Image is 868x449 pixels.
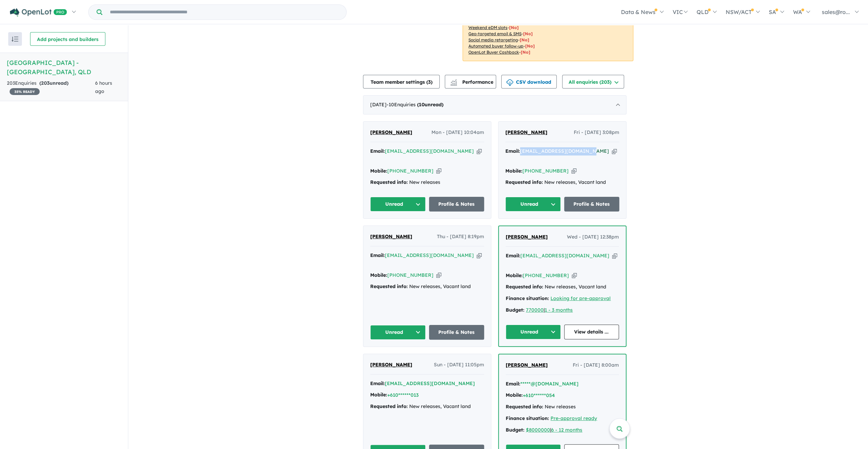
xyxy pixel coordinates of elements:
strong: Email: [370,252,385,258]
strong: Requested info: [370,403,408,409]
span: Thu - [DATE] 8:19pm [437,233,484,241]
span: [PERSON_NAME] [506,234,548,240]
span: 3 [428,79,431,85]
a: Profile & Notes [429,197,484,212]
span: [No] [520,37,529,42]
strong: Finance situation: [506,415,549,421]
span: Mon - [DATE] 10:04am [431,128,484,137]
u: $8000000 [526,427,550,433]
span: [PERSON_NAME] [370,233,412,240]
a: [PERSON_NAME] [505,128,547,137]
span: 35 % READY [10,88,40,95]
strong: Mobile: [370,272,387,278]
button: Copy [612,148,617,155]
button: [EMAIL_ADDRESS][DOMAIN_NAME] [385,380,475,387]
span: Sun - [DATE] 11:05pm [434,361,484,369]
button: Copy [477,252,482,259]
div: New releases [370,178,484,187]
a: [PERSON_NAME] [370,128,412,137]
strong: Mobile: [506,272,523,278]
strong: Email: [370,148,385,154]
button: Unread [370,197,426,212]
span: [No] [509,25,519,30]
a: View details ... [564,325,619,339]
strong: Email: [370,380,385,386]
span: [PERSON_NAME] [370,362,412,368]
div: | [506,426,619,434]
span: Performance [451,79,493,85]
a: [PHONE_NUMBER] [522,168,569,174]
img: sort.svg [12,37,18,42]
strong: Budget: [506,307,524,313]
div: 203 Enquir ies [7,79,95,96]
span: [No] [525,43,535,49]
a: Profile & Notes [429,325,484,340]
a: [PHONE_NUMBER] [523,272,569,278]
span: Wed - [DATE] 12:38pm [567,233,619,241]
strong: Requested info: [505,179,543,185]
div: New releases, Vacant land [370,403,484,411]
a: Pre-approval ready [550,415,597,421]
strong: Email: [506,381,520,387]
strong: Requested info: [370,283,408,289]
a: [PHONE_NUMBER] [387,168,433,174]
button: Copy [436,272,441,279]
span: [No] [521,50,530,55]
u: Geo-targeted email & SMS [468,31,521,36]
a: [PHONE_NUMBER] [387,272,433,278]
strong: Mobile: [505,168,522,174]
button: CSV download [501,75,557,89]
a: 770000 [526,307,544,313]
div: New releases, Vacant land [370,283,484,291]
strong: Budget: [506,427,524,433]
input: Try estate name, suburb, builder or developer [104,5,345,19]
button: Performance [445,75,496,89]
a: [PERSON_NAME] [506,233,548,241]
button: Unread [506,325,561,339]
span: 10 [419,101,425,108]
u: Weekend eDM slots [468,25,507,30]
button: Team member settings (3) [363,75,440,89]
button: Copy [571,167,576,175]
div: New releases, Vacant land [506,283,619,291]
a: 1 - 3 months [545,307,573,313]
strong: ( unread) [417,101,443,108]
strong: Email: [505,148,520,154]
strong: Mobile: [370,392,387,398]
img: bar-chart.svg [450,81,457,86]
a: [EMAIL_ADDRESS][DOMAIN_NAME] [385,252,474,258]
div: New releases [506,403,619,411]
span: [PERSON_NAME] [505,129,547,135]
a: [PERSON_NAME] [506,361,548,369]
span: [PERSON_NAME] [506,362,548,368]
a: Looking for pre-approval [550,295,611,301]
u: OpenLot Buyer Cashback [468,50,519,55]
strong: Mobile: [506,392,523,398]
button: Copy [572,272,577,279]
img: Openlot PRO Logo White [10,8,67,17]
img: line-chart.svg [451,79,457,83]
button: Unread [505,197,561,212]
span: [PERSON_NAME] [370,129,412,135]
a: [EMAIL_ADDRESS][DOMAIN_NAME] [520,253,609,259]
span: - 10 Enquir ies [387,101,443,108]
strong: Finance situation: [506,295,549,301]
button: Copy [436,167,441,175]
u: Social media retargeting [468,37,518,42]
strong: Requested info: [370,179,408,185]
button: All enquiries (203) [562,75,624,89]
span: Fri - [DATE] 8:00am [573,361,619,369]
strong: ( unread) [39,80,68,86]
button: Copy [477,148,482,155]
a: [PERSON_NAME] [370,233,412,241]
span: [No] [523,31,533,36]
span: 6 hours ago [95,80,112,94]
a: [EMAIL_ADDRESS][DOMAIN_NAME] [520,148,609,154]
a: 6 - 12 months [551,427,582,433]
u: Automated buyer follow-up [468,43,523,49]
span: Fri - [DATE] 3:08pm [574,128,619,137]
